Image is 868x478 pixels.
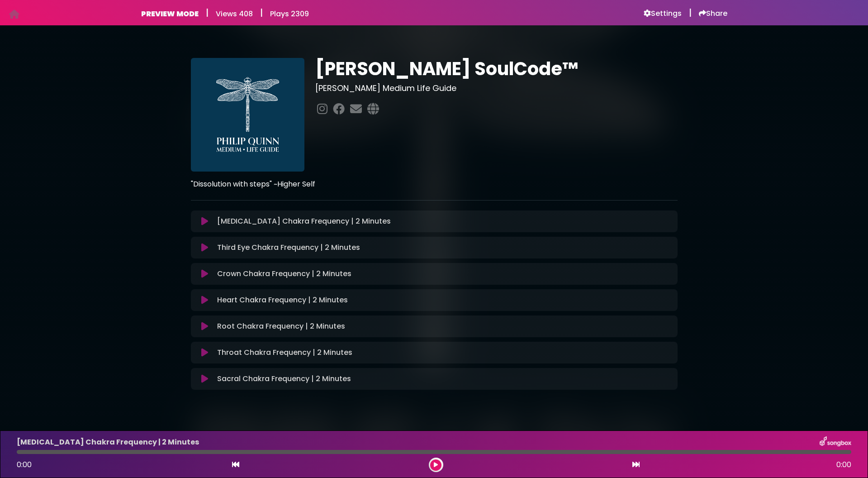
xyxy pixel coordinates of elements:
strong: "Dissolution with steps" ~Higher Self [191,179,315,189]
p: Sacral Chakra Frequency | 2 Minutes [217,373,351,384]
img: I7IJcRuSRYWixn1lNlhH [191,58,304,172]
p: Crown Chakra Frequency | 2 Minutes [217,268,351,279]
p: [MEDICAL_DATA] Chakra Frequency | 2 Minutes [217,216,391,227]
h6: PREVIEW MODE [141,10,199,18]
p: Throat Chakra Frequency | 2 Minutes [217,347,352,358]
h5: | [689,7,692,18]
h6: Views 408 [216,10,253,18]
h5: | [206,7,209,18]
h1: [PERSON_NAME] SoulCode™ [315,58,678,80]
p: Heart Chakra Frequency | 2 Minutes [217,295,348,306]
p: Third Eye Chakra Frequency | 2 Minutes [217,242,360,253]
h3: [PERSON_NAME] Medium Life Guide [315,83,678,93]
h6: Plays 2309 [270,10,309,18]
p: Root Chakra Frequency | 2 Minutes [217,321,345,332]
a: Settings [644,9,682,18]
h5: | [260,7,263,18]
a: Share [699,9,727,18]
